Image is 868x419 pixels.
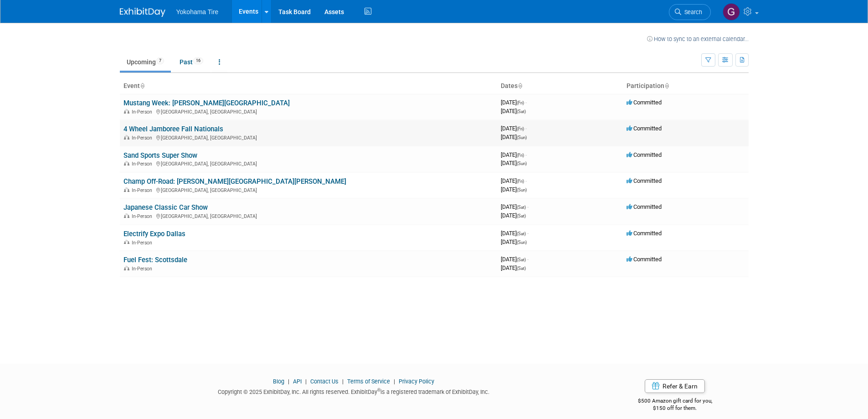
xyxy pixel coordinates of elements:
[723,3,740,21] img: gina Witter
[293,378,302,385] a: API
[377,388,380,393] sup: ®
[120,78,497,94] th: Event
[501,125,527,132] span: [DATE]
[525,151,527,158] span: -
[123,186,493,193] div: [GEOGRAPHIC_DATA], [GEOGRAPHIC_DATA]
[273,378,284,385] a: Blog
[517,257,526,262] span: (Sat)
[501,230,529,237] span: [DATE]
[501,238,527,245] span: [DATE]
[501,160,527,166] span: [DATE]
[124,135,129,140] img: In-Person Event
[527,203,529,210] span: -
[132,109,155,115] span: In-Person
[501,99,527,106] span: [DATE]
[124,213,129,218] img: In-Person Event
[681,9,702,16] span: Search
[517,100,524,105] span: (Fri)
[391,378,397,385] span: |
[517,179,524,184] span: (Fri)
[517,231,526,236] span: (Sat)
[517,205,526,210] span: (Sat)
[601,404,749,412] div: $150 off for them.
[645,379,705,393] a: Refer & Earn
[527,256,529,263] span: -
[623,78,749,94] th: Participation
[627,230,662,237] span: Committed
[123,177,346,186] a: Champ Off-Road: [PERSON_NAME][GEOGRAPHIC_DATA][PERSON_NAME]
[124,161,129,166] img: In-Person Event
[517,240,527,245] span: (Sun)
[525,99,527,106] span: -
[123,125,223,133] a: 4 Wheel Jamboree Fall Nationals
[669,4,711,20] a: Search
[132,266,155,272] span: In-Person
[123,151,197,160] a: Sand Sports Super Show
[124,240,129,244] img: In-Person Event
[518,82,522,89] a: Sort by Start Date
[123,203,208,212] a: Japanese Classic Car Show
[517,266,526,271] span: (Sat)
[303,378,309,385] span: |
[132,161,155,167] span: In-Person
[517,109,526,114] span: (Sat)
[501,256,529,263] span: [DATE]
[517,187,527,192] span: (Sun)
[517,213,526,218] span: (Sat)
[286,378,292,385] span: |
[123,160,493,167] div: [GEOGRAPHIC_DATA], [GEOGRAPHIC_DATA]
[140,82,144,89] a: Sort by Event Name
[156,57,164,64] span: 7
[120,386,588,396] div: Copyright © 2025 ExhibitDay, Inc. All rights reserved. ExhibitDay is a registered trademark of Ex...
[525,177,527,184] span: -
[527,230,529,237] span: -
[120,53,171,71] a: Upcoming7
[310,378,339,385] a: Contact Us
[123,108,493,115] div: [GEOGRAPHIC_DATA], [GEOGRAPHIC_DATA]
[647,36,749,42] a: How to sync to an external calendar...
[517,161,527,166] span: (Sun)
[173,53,210,71] a: Past16
[627,203,662,210] span: Committed
[193,57,203,64] span: 16
[501,177,527,184] span: [DATE]
[347,378,390,385] a: Terms of Service
[132,187,155,193] span: In-Person
[124,187,129,192] img: In-Person Event
[120,8,165,17] img: ExhibitDay
[627,151,662,158] span: Committed
[501,264,526,271] span: [DATE]
[340,378,346,385] span: |
[627,256,662,263] span: Committed
[124,109,129,114] img: In-Person Event
[627,177,662,184] span: Committed
[124,266,129,270] img: In-Person Event
[497,78,623,94] th: Dates
[517,126,524,131] span: (Fri)
[501,151,527,158] span: [DATE]
[601,391,749,412] div: $500 Amazon gift card for you,
[501,212,526,219] span: [DATE]
[501,134,527,140] span: [DATE]
[399,378,434,385] a: Privacy Policy
[132,240,155,246] span: In-Person
[123,230,185,238] a: Electrify Expo Dallas
[501,108,526,114] span: [DATE]
[627,99,662,106] span: Committed
[132,135,155,141] span: In-Person
[525,125,527,132] span: -
[501,186,527,193] span: [DATE]
[517,153,524,158] span: (Fri)
[176,8,219,16] span: Yokohama Tire
[501,203,529,210] span: [DATE]
[123,99,290,107] a: Mustang Week: [PERSON_NAME][GEOGRAPHIC_DATA]
[664,82,669,89] a: Sort by Participation Type
[123,256,187,264] a: Fuel Fest: Scottsdale
[132,213,155,219] span: In-Person
[627,125,662,132] span: Committed
[517,135,527,140] span: (Sun)
[123,212,493,219] div: [GEOGRAPHIC_DATA], [GEOGRAPHIC_DATA]
[123,134,493,141] div: [GEOGRAPHIC_DATA], [GEOGRAPHIC_DATA]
